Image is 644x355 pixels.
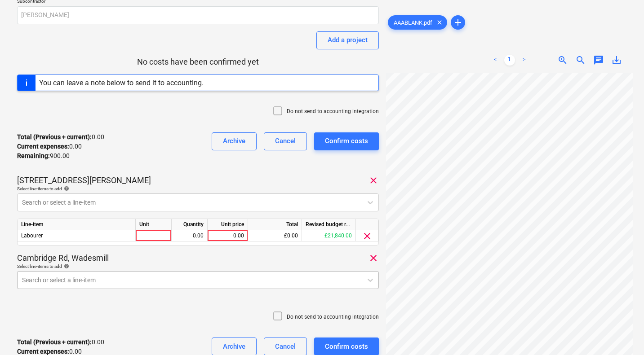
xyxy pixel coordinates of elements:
span: help [62,186,69,191]
span: clear [434,17,445,28]
div: Select line-items to add [17,263,379,269]
button: Archive [212,132,257,150]
strong: Total (Previous + current) : [17,338,92,346]
div: Confirm costs [325,341,368,352]
a: Next page [519,55,529,66]
div: 0.00 [175,230,204,241]
strong: Remaining : [17,152,50,159]
div: Archive [223,341,245,352]
span: help [62,263,69,269]
p: 0.00 [17,132,104,142]
button: Cancel [264,132,307,150]
p: Do not send to accounting integration [287,313,379,321]
div: £21,840.00 [302,230,356,241]
strong: Total (Previous + current) : [17,133,92,140]
p: No costs have been confirmed yet [17,57,379,67]
div: Revised budget remaining [302,219,356,230]
div: You can leave a note below to send it to accounting. [39,79,204,87]
span: zoom_out [575,55,586,66]
span: clear [368,175,379,186]
p: Cambridge Rd, Wadesmill [17,253,109,263]
span: zoom_in [557,55,568,66]
div: Archive [223,135,245,147]
p: 0.00 [17,142,82,151]
p: Do not send to accounting integration [287,108,379,115]
p: 0.00 [17,337,104,347]
a: Page 1 is your current page [504,55,515,66]
span: chat [593,55,604,66]
input: Subcontractor [17,6,379,24]
span: add [453,17,463,28]
span: Labourer [21,232,43,239]
div: Cancel [275,135,296,147]
div: Total [248,219,302,230]
div: Unit [136,219,172,230]
div: Add a project [328,34,368,46]
div: Quantity [172,219,208,230]
div: Cancel [275,341,296,352]
div: Unit price [208,219,248,230]
div: 0.00 [211,230,244,241]
div: Select line-items to add [17,186,379,192]
strong: Current expenses : [17,348,69,355]
button: Confirm costs [314,132,379,150]
div: AAABLANK.pdf [388,15,447,30]
span: clear [368,253,379,263]
span: save_alt [611,55,622,66]
div: Confirm costs [325,135,368,147]
span: AAABLANK.pdf [388,19,438,26]
a: Previous page [490,55,501,66]
iframe: Chat Widget [599,312,644,355]
p: [STREET_ADDRESS][PERSON_NAME] [17,175,151,186]
p: 900.00 [17,151,70,161]
strong: Current expenses : [17,143,69,150]
div: Line-item [18,219,136,230]
div: £0.00 [248,230,302,241]
button: Add a project [316,31,379,49]
span: clear [362,231,373,241]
